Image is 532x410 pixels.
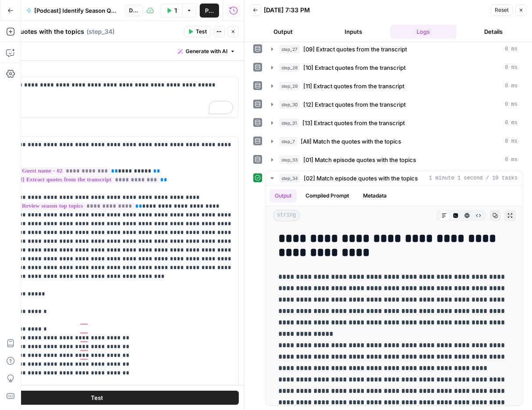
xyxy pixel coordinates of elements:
[91,393,103,402] span: Test
[495,6,509,14] span: Reset
[174,46,239,57] button: Generate with AI
[250,25,316,39] button: Output
[505,137,518,145] span: 0 ms
[161,4,182,18] button: Test Workflow
[279,100,300,109] span: step_30
[303,45,407,54] span: [09] Extract quotes from the transcript
[266,153,523,167] button: 0 ms
[266,79,523,93] button: 0 ms
[266,42,523,56] button: 0 ms
[86,27,115,36] span: ( step_34 )
[21,4,123,18] button: [Podcast] Identify Season Quotes & Topics
[505,119,518,127] span: 0 ms
[279,137,297,146] span: step_7
[205,6,214,15] span: Publish
[491,4,513,16] button: Reset
[279,155,300,164] span: step_33
[266,171,523,185] button: 1 minute 1 second / 10 tasks
[270,189,297,202] button: Output
[279,45,300,54] span: step_27
[303,155,416,164] span: [01] Match episode quotes with the topics
[279,82,300,90] span: step_29
[200,4,219,18] button: Publish
[266,61,523,75] button: 0 ms
[186,47,227,55] span: Generate with AI
[266,116,523,130] button: 0 ms
[184,26,211,37] button: Test
[429,174,518,182] span: 1 minute 1 second / 10 tasks
[34,6,118,15] span: [Podcast] Identify Season Quotes & Topics
[320,25,387,39] button: Inputs
[390,25,457,39] button: Logs
[174,6,177,15] span: Test Workflow
[460,25,527,39] button: Details
[358,189,392,202] button: Metadata
[505,64,518,72] span: 0 ms
[279,63,300,72] span: step_28
[505,156,518,164] span: 0 ms
[302,119,405,127] span: [13] Extract quotes from the transcript
[273,210,300,221] span: string
[303,63,406,72] span: [10] Extract quotes from the transcript
[303,100,406,109] span: [12] Extract quotes from the transcript
[300,189,354,202] button: Compiled Prompt
[196,28,207,36] span: Test
[304,174,418,183] span: [02] Match episode quotes with the topics
[505,82,518,90] span: 0 ms
[279,119,299,127] span: step_31
[129,7,139,14] span: Draft
[505,101,518,108] span: 0 ms
[301,137,401,146] span: [All] Match the quotes with the topics
[266,97,523,111] button: 0 ms
[279,174,300,183] span: step_34
[266,134,523,148] button: 0 ms
[303,82,404,90] span: [11] Extract quotes from the transcript
[266,186,523,405] div: 1 minute 1 second / 10 tasks
[505,45,518,53] span: 0 ms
